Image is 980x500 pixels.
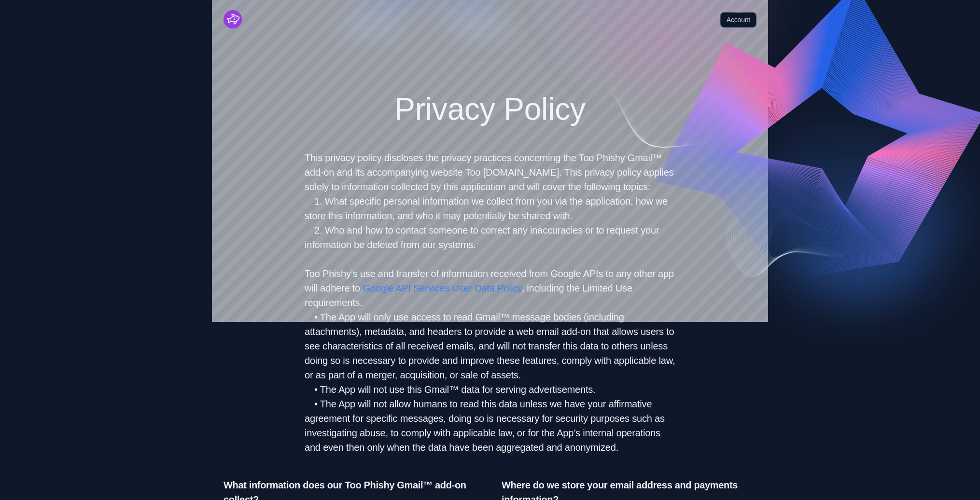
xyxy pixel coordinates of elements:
h1: Privacy Policy [224,94,756,132]
a: Cruip [224,10,242,28]
a: Google API Services User Data Policy [363,283,521,293]
li: • The App will only use access to read Gmail™ message bodies (including attachments), metadata, a... [305,310,675,382]
img: Stellar [224,10,242,28]
a: Account [720,12,756,28]
li: • The App will not allow humans to read this data unless we have your affirmative agreement for s... [305,397,675,455]
li: 1. What specific personal information we collect from you via the application, how we store this ... [305,194,675,223]
li: • The App will not use this Gmail™ data for serving advertisements. [305,382,675,397]
p: This privacy policy discloses the privacy practices concerning the Too Phishy Gmail™ add-on and i... [305,151,675,455]
li: 2. Who and how to contact someone to correct any inaccuracies or to request your information be d... [305,223,675,252]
